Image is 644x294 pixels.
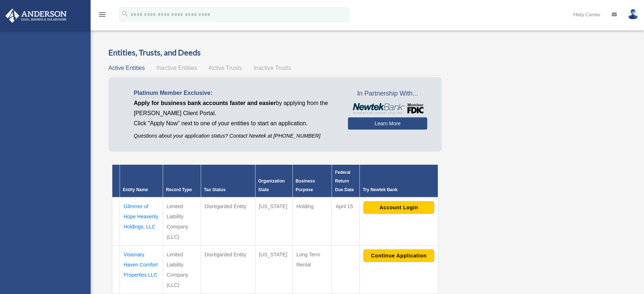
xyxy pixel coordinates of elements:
i: menu [98,10,107,19]
div: Try Newtek Bank [363,185,435,194]
span: Apply for business bank accounts faster and easier [134,100,276,106]
span: Active Entities [108,65,145,71]
span: Active Trusts [209,65,242,71]
p: by applying from the [PERSON_NAME] Client Portal. [134,98,337,118]
td: Limited Liability Company (LLC) [163,197,201,246]
th: Record Type [163,165,201,197]
a: Account Login [363,204,434,210]
th: Tax Status [201,165,255,197]
td: Visionary Haven Comfort Properties LLC [120,245,163,294]
button: Continue Application [363,249,434,262]
td: [US_STATE] [255,197,292,246]
td: Limited Liability Company (LLC) [163,245,201,294]
th: Entity Name [120,165,163,197]
td: Holding [292,197,332,246]
a: menu [98,13,107,19]
button: Account Login [363,201,434,214]
td: Disregarded Entity [201,197,255,246]
td: April 15 [332,197,360,246]
th: Business Purpose [292,165,332,197]
span: Inactive Trusts [254,65,291,71]
span: In Partnership With... [348,88,427,100]
td: [US_STATE] [255,245,292,294]
a: Learn More [348,117,427,130]
td: Long Term Rental [292,245,332,294]
th: Organization State [255,165,292,197]
th: Federal Return Due Date [332,165,360,197]
td: Disregarded Entity [201,245,255,294]
img: Anderson Advisors Platinum Portal [3,9,69,23]
img: NewtekBankLogoSM.png [352,103,424,114]
span: Inactive Entities [157,65,197,71]
p: Questions about your application status? Contact Newtek at [PHONE_NUMBER] [134,131,337,140]
p: Click "Apply Now" next to one of your entities to start an application. [134,118,337,129]
img: User Pic [628,9,639,20]
td: Glimmer of Hope Heavenly Holdings, LLC [120,197,163,246]
p: Platinum Member Exclusive: [134,88,337,98]
h3: Entities, Trusts, and Deeds [108,47,442,58]
i: search [121,10,129,18]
